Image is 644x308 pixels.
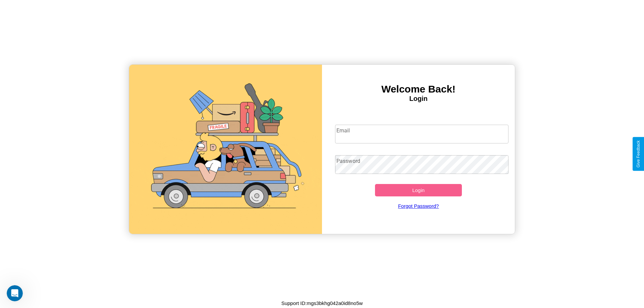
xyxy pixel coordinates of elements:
[7,285,23,301] iframe: Intercom live chat
[636,140,641,168] div: Give Feedback
[322,83,515,95] h3: Welcome Back!
[322,95,515,103] h4: Login
[332,196,505,215] a: Forgot Password?
[375,184,462,196] button: Login
[281,299,363,308] p: Support ID: mgs3bkhg042a0id8no5w
[129,65,322,234] img: gif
